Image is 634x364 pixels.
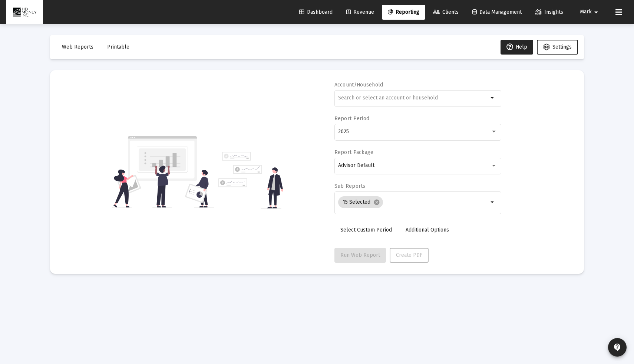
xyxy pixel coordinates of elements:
[56,40,99,55] button: Web Reports
[338,95,488,101] input: Search or select an account or household
[340,227,392,233] span: Select Custom Period
[488,198,497,207] mat-icon: arrow_drop_down
[340,252,380,258] span: Run Web Report
[334,248,386,263] button: Run Web Report
[472,9,522,15] span: Data Management
[338,128,349,135] span: 2025
[488,94,497,102] mat-icon: arrow_drop_down
[11,5,37,20] img: Dashboard
[537,40,578,55] button: Settings
[107,44,129,50] span: Printable
[340,5,380,20] a: Revenue
[373,199,380,206] mat-icon: cancel
[338,195,488,210] mat-chip-list: Selection
[535,9,563,15] span: Insights
[338,162,374,168] span: Advisor Default
[406,227,449,233] span: Additional Options
[334,82,383,88] label: Account/Household
[62,44,93,50] span: Web Reports
[293,5,339,20] a: Dashboard
[338,196,383,208] mat-chip: 15 Selected
[101,40,135,55] button: Printable
[466,5,528,20] a: Data Management
[427,5,465,20] a: Clients
[396,252,422,258] span: Create PDF
[580,9,592,15] span: Mark
[334,115,370,122] label: Report Period
[613,343,622,352] mat-icon: contact_support
[218,152,283,209] img: reporting-alt
[334,149,374,155] label: Report Package
[433,9,459,15] span: Clients
[529,5,569,20] a: Insights
[334,183,366,189] label: Sub Reports
[382,5,425,20] a: Reporting
[552,44,572,50] span: Settings
[592,5,601,20] mat-icon: arrow_drop_down
[388,9,419,15] span: Reporting
[299,9,333,15] span: Dashboard
[506,44,527,50] span: Help
[571,4,610,19] button: Mark
[346,9,374,15] span: Revenue
[390,248,429,263] button: Create PDF
[501,40,533,55] button: Help
[112,135,214,209] img: reporting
